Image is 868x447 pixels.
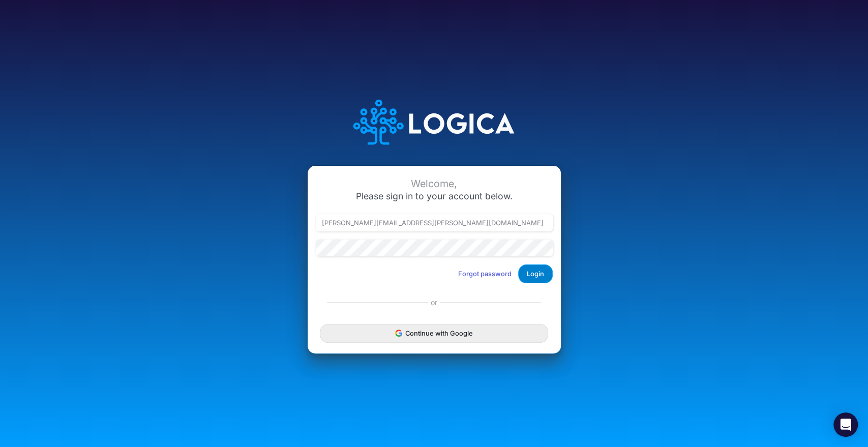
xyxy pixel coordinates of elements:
[320,324,548,343] button: Continue with Google
[316,178,553,190] div: Welcome,
[452,265,518,282] button: Forgot password
[316,214,553,231] input: Email
[833,412,858,437] div: Open Intercom Messenger
[356,191,513,201] span: Please sign in to your account below.
[518,264,553,283] button: Login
